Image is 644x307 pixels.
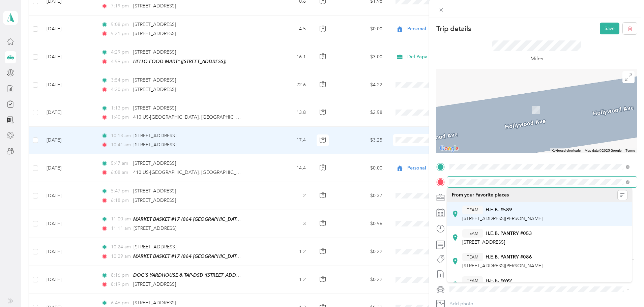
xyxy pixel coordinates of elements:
button: TEAM [462,206,483,214]
span: TEAM [467,278,478,284]
span: From your Favorite places [452,192,509,198]
a: Terms (opens in new tab) [625,149,635,152]
span: TEAM [467,254,478,260]
button: Save [600,23,619,34]
strong: H.E.B. PANTRY #053 [486,231,532,237]
img: Google [438,144,460,153]
span: [STREET_ADDRESS][PERSON_NAME] [462,216,543,221]
span: TEAM [467,207,478,213]
iframe: Everlance-gr Chat Button Frame [606,269,644,307]
button: TEAM [462,253,483,261]
strong: H.E.B. #692 [486,278,512,284]
span: [STREET_ADDRESS][PERSON_NAME] [462,263,543,269]
strong: H.E.B. #589 [486,207,512,213]
p: Miles [530,55,543,63]
button: TEAM [462,276,483,285]
button: TEAM [462,229,483,238]
a: Open this area in Google Maps (opens a new window) [438,144,460,153]
span: Map data ©2025 Google [585,149,621,152]
span: TEAM [467,231,478,237]
strong: H.E.B. PANTRY #086 [486,254,532,260]
button: Keyboard shortcuts [552,148,581,153]
p: Trip details [436,24,471,33]
span: [STREET_ADDRESS] [462,239,505,245]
